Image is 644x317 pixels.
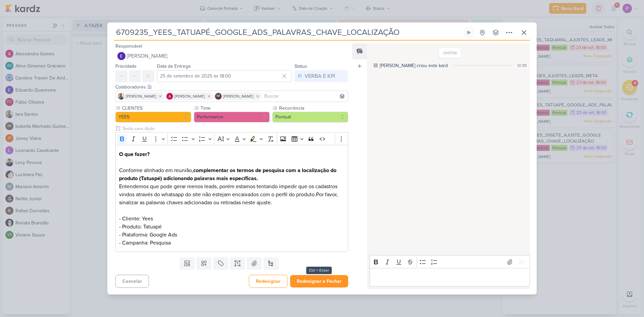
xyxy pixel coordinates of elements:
button: VERBA E KPI [294,70,348,82]
input: Texto sem título [121,125,348,132]
div: [PERSON_NAME] criou este kard [380,62,448,69]
button: Performance [194,112,270,122]
span: [PERSON_NAME] [126,93,156,99]
img: Eduardo Quaresma [117,52,125,60]
span: [PERSON_NAME] [174,93,205,99]
input: Buscar [263,92,346,100]
button: Cancelar [115,275,149,288]
label: CLIENTES [121,105,191,112]
span: [PERSON_NAME] [127,52,167,60]
div: Colaboradores [115,84,348,91]
label: Time [200,105,270,112]
label: Prioridade [115,63,137,69]
button: YEES [115,112,191,122]
div: Editor editing area: main [370,268,530,286]
div: Ligar relógio [466,30,472,35]
p: IM [217,95,220,98]
input: Select a date [157,70,292,82]
div: Ctrl + Enter [306,267,332,274]
span: [PERSON_NAME] [223,93,254,99]
span: Por favor, sinalizar as palavras chaves adicionadas ou retiradas neste ajuste. [119,191,338,206]
div: Editor toolbar [115,132,348,145]
div: Editor toolbar [370,255,530,268]
label: Responsável [115,43,142,49]
label: Data de Entrega [157,63,191,69]
strong: complementar os termos de pesquisa com a localização do produto (Tatuapé) adicionando palavras ma... [119,167,336,182]
label: Status [294,63,307,69]
button: Redesignar [249,275,287,288]
div: 12:38 [517,62,527,68]
button: Redesignar e Fechar [290,275,348,287]
img: Alessandra Gomes [166,93,173,100]
label: Recorrência [278,105,348,112]
button: Pontual [272,112,348,122]
button: [PERSON_NAME] [115,50,348,62]
div: Editor editing area: main [115,145,348,252]
input: Kard Sem Título [114,27,462,39]
div: Isabella Machado Guimarães [215,93,222,100]
img: Iara Santos [118,93,124,100]
p: Conforme alinhado em reunião, Entendemos que pode gerar menos leads, porém estamos tentando imped... [119,150,344,247]
div: VERBA E KPI [305,72,335,80]
strong: O que fazer? [119,151,150,158]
